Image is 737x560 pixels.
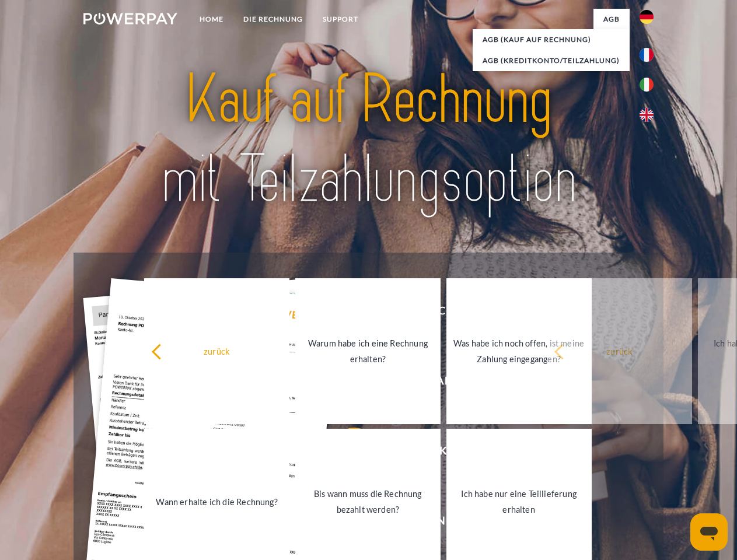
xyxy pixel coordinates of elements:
[190,9,233,30] a: Home
[473,50,630,71] a: AGB (Kreditkonto/Teilzahlung)
[151,343,282,359] div: zurück
[233,9,313,30] a: DIE RECHNUNG
[302,335,434,367] div: Warum habe ich eine Rechnung erhalten?
[313,9,368,30] a: SUPPORT
[640,48,654,62] img: fr
[453,335,585,367] div: Was habe ich noch offen, ist meine Zahlung eingegangen?
[446,278,592,424] a: Was habe ich noch offen, ist meine Zahlung eingegangen?
[640,10,654,24] img: de
[83,13,177,24] img: logo-powerpay-white.svg
[554,343,685,359] div: zurück
[473,29,630,50] a: AGB (Kauf auf Rechnung)
[111,56,626,223] img: title-powerpay_de.svg
[640,78,654,92] img: it
[593,9,630,30] a: agb
[453,486,585,517] div: Ich habe nur eine Teillieferung erhalten
[302,486,434,517] div: Bis wann muss die Rechnung bezahlt werden?
[151,494,282,509] div: Wann erhalte ich die Rechnung?
[690,513,728,551] iframe: Schaltfläche zum Öffnen des Messaging-Fensters
[640,108,654,122] img: en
